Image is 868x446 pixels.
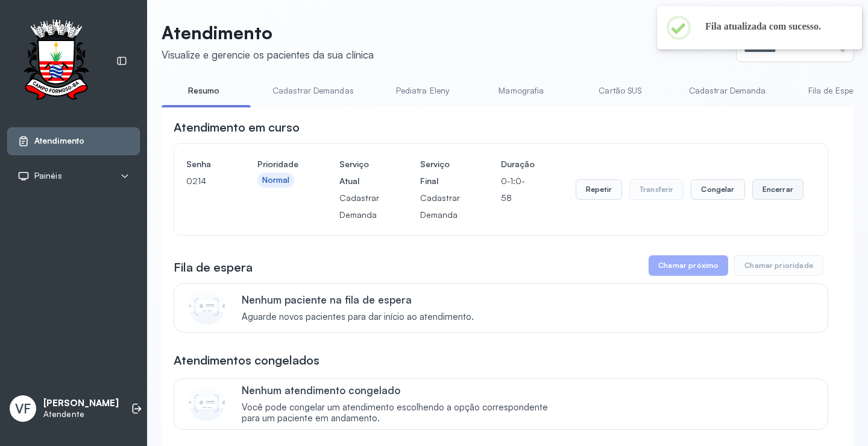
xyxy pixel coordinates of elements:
h4: Senha [186,156,216,173]
p: 0214 [186,173,216,190]
h3: Atendimentos congelados [174,352,319,369]
p: Cadastrar Demanda [339,190,379,223]
a: Pediatra Eleny [380,81,465,101]
h4: Prioridade [257,156,298,173]
h4: Duração [501,156,535,173]
p: Nenhum paciente na fila de espera [242,293,474,306]
a: Mamografia [479,81,564,101]
a: Cadastrar Demandas [260,81,366,101]
span: Você pode congelar um atendimento escolhendo a opção correspondente para um paciente em andamento. [242,402,561,425]
p: Nenhum atendimento congelado [242,384,561,397]
p: Atendimento [162,22,374,43]
img: Imagem de CalloutCard [189,385,225,421]
h4: Serviço Atual [339,156,379,190]
img: Imagem de CalloutCard [189,288,225,325]
span: Aguarde novos pacientes para dar início ao atendimento. [242,311,474,323]
p: [PERSON_NAME] [43,398,119,409]
h2: Fila atualizada com sucesso. [705,21,843,33]
button: Congelar [691,179,744,200]
button: Encerrar [752,179,804,200]
a: Cartão SUS [578,81,662,101]
span: Atendimento [34,136,84,146]
button: Repetir [576,179,622,200]
button: Chamar próximo [649,255,728,276]
button: Transferir [629,179,684,200]
div: Normal [262,175,290,185]
div: Visualize e gerencie os pacientes da sua clínica [162,48,374,61]
h3: Atendimento em curso [174,119,300,136]
h3: Fila de espera [174,259,253,276]
a: Resumo [162,81,246,101]
a: Cadastrar Demanda [677,81,778,101]
button: Chamar prioridade [734,255,823,276]
a: Atendimento [17,135,130,147]
span: Painéis [34,171,62,181]
p: 0-1:0-58 [501,173,535,206]
p: Cadastrar Demanda [420,190,460,223]
h4: Serviço Final [420,156,460,190]
img: Logotipo do estabelecimento [13,19,99,103]
p: Atendente [43,409,119,419]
